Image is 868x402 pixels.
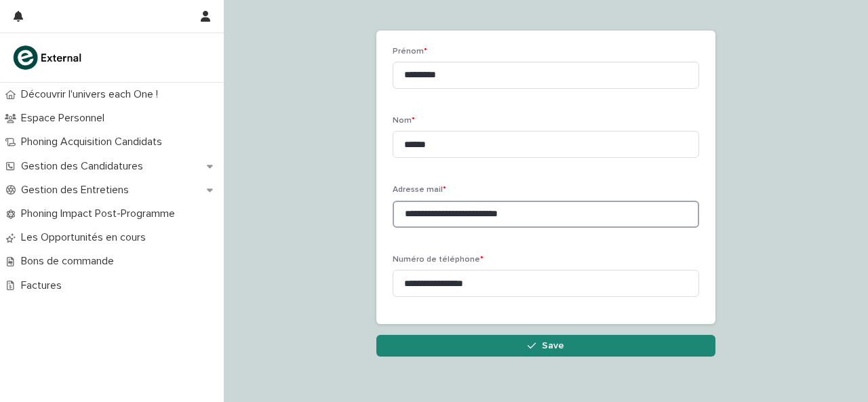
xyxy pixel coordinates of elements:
p: Phoning Impact Post-Programme [16,207,186,220]
p: Gestion des Entretiens [16,184,140,197]
p: Découvrir l'univers each One ! [16,88,169,101]
span: Save [542,341,564,350]
p: Factures [16,279,73,292]
img: bc51vvfgR2QLHU84CWIQ [11,44,85,71]
span: Prénom [393,47,427,56]
span: Numéro de téléphone [393,256,484,264]
p: Espace Personnel [16,112,115,125]
p: Les Opportunités en cours [16,231,157,244]
span: Adresse mail [393,186,446,194]
p: Gestion des Candidatures [16,160,154,173]
p: Phoning Acquisition Candidats [16,136,173,148]
p: Bons de commande [16,255,125,268]
button: Save [376,335,715,357]
span: Nom [393,117,415,125]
